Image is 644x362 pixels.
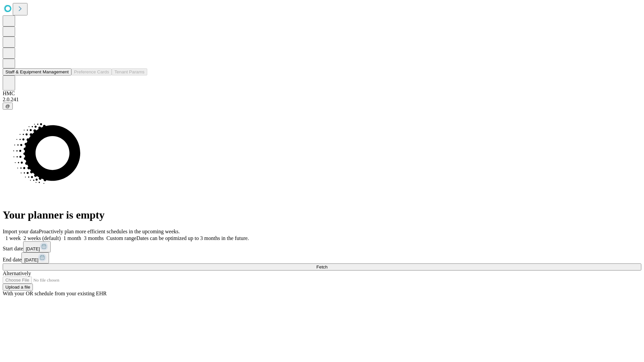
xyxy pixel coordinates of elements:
span: [DATE] [26,246,40,251]
span: With your OR schedule from your existing EHR [3,291,107,296]
button: @ [3,103,13,110]
button: Upload a file [3,284,33,291]
span: Import your data [3,229,39,234]
button: Fetch [3,263,641,270]
span: Fetch [316,264,327,269]
div: HMC [3,90,641,97]
button: Tenant Params [112,68,147,75]
span: 1 month [63,235,81,241]
h1: Your planner is empty [3,209,641,221]
span: 2 weeks (default) [23,235,61,241]
span: 3 months [84,235,104,241]
button: Preference Cards [71,68,112,75]
span: [DATE] [24,257,38,262]
button: [DATE] [21,252,49,263]
div: End date [3,252,641,263]
span: Alternatively [3,270,31,276]
div: 2.0.241 [3,97,641,103]
span: Proactively plan more efficient schedules in the upcoming weeks. [39,229,180,234]
span: Custom range [106,235,136,241]
span: Dates can be optimized up to 3 months in the future. [137,235,249,241]
span: @ [5,104,10,109]
button: [DATE] [23,241,51,252]
div: Start date [3,241,641,252]
span: 1 week [5,235,21,241]
button: Staff & Equipment Management [3,68,71,75]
